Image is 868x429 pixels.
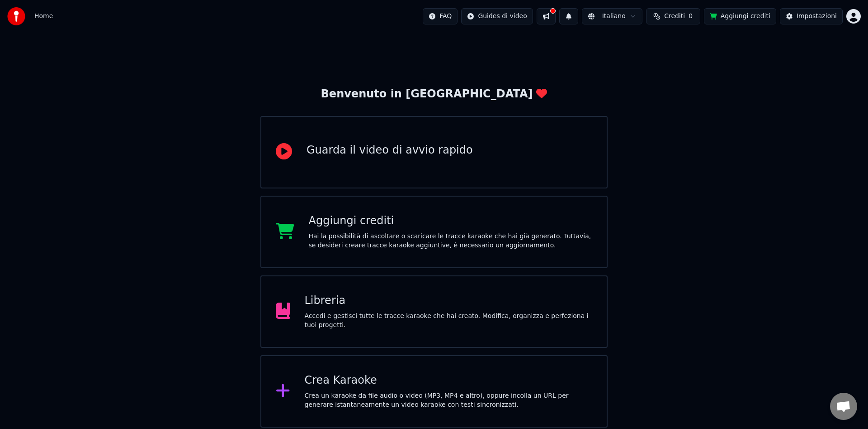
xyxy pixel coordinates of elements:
[646,8,700,24] button: Crediti0
[34,12,53,21] nav: breadcrumb
[305,373,593,388] div: Crea Karaoke
[689,12,693,21] span: 0
[797,12,837,21] div: Impostazioni
[7,7,25,25] img: youka
[34,12,53,21] span: Home
[780,8,843,24] button: Impostazioni
[309,214,593,228] div: Aggiungi crediti
[704,8,776,24] button: Aggiungi crediti
[305,312,593,330] div: Accedi e gestisci tutte le tracce karaoke che hai creato. Modifica, organizza e perfeziona i tuoi...
[305,391,593,410] div: Crea un karaoke da file audio o video (MP3, MP4 e altro), oppure incolla un URL per generare ista...
[423,8,458,24] button: FAQ
[321,87,547,101] div: Benvenuto in [GEOGRAPHIC_DATA]
[830,393,857,420] div: Aprire la chat
[305,294,593,308] div: Libreria
[307,143,473,158] div: Guarda il video di avvio rapido
[664,12,685,21] span: Crediti
[461,8,533,24] button: Guides di video
[309,232,593,250] div: Hai la possibilità di ascoltare o scaricare le tracce karaoke che hai già generato. Tuttavia, se ...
